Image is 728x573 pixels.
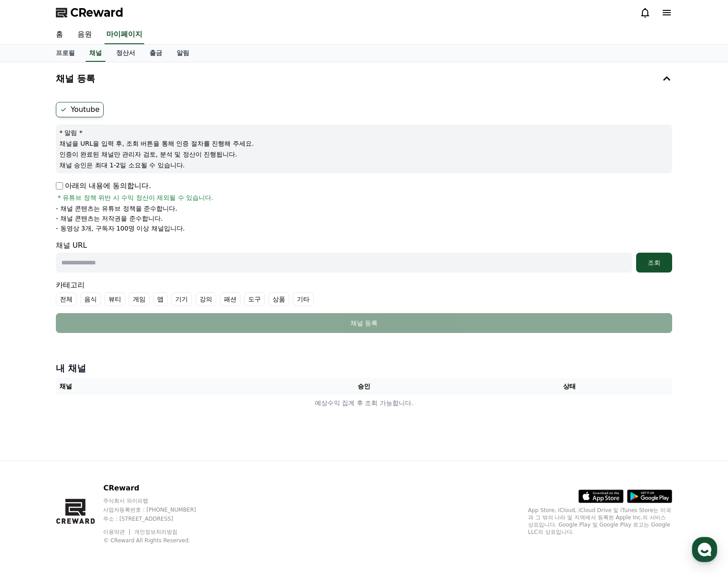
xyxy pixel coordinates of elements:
[59,150,669,159] p: 인증이 완료된 채널만 관리자 검토, 분석 및 정산이 진행됩니다.
[52,66,676,91] button: 채널 등록
[56,240,672,273] div: 채널 URL
[80,292,101,306] label: 음식
[142,45,169,62] a: 출금
[86,45,105,62] a: 채널
[56,180,151,191] p: 아래의 내용에 동의합니다.
[56,102,104,117] label: Youtube
[3,286,59,309] a: 홈
[169,45,196,62] a: 알림
[220,292,241,306] label: 패션
[640,258,669,267] div: 조회
[103,506,213,513] p: 사업자등록번호 : [PHONE_NUMBER]
[109,45,142,62] a: 정산서
[56,224,185,233] p: - 동영상 3개, 구독자 100명 이상 채널입니다.
[467,378,672,395] th: 상태
[103,529,132,535] a: 이용약관
[56,5,123,20] a: CReward
[261,378,467,395] th: 승인
[82,300,93,307] span: 대화
[244,292,265,306] label: 도구
[196,292,216,306] label: 강의
[171,292,192,306] label: 기기
[70,25,99,44] a: 음원
[56,395,672,411] td: 예상수익 집계 후 조회 가능합니다.
[56,74,95,83] h4: 채널 등록
[103,515,213,522] p: 주소 : [STREET_ADDRESS]
[153,292,168,306] label: 앱
[59,161,669,170] p: 채널 승인은 최대 1-2일 소요될 수 있습니다.
[268,292,289,306] label: 상품
[528,507,672,536] p: App Store, iCloud, iCloud Drive 및 iTunes Store는 미국과 그 밖의 나라 및 지역에서 등록된 Apple Inc.의 서비스 상표입니다. Goo...
[116,286,173,309] a: 설정
[56,204,177,213] p: - 채널 콘텐츠는 유튜브 정책을 준수합니다.
[28,300,34,307] span: 홈
[56,378,261,395] th: 채널
[49,25,70,44] a: 홈
[103,497,213,504] p: 주식회사 와이피랩
[70,5,123,20] span: CReward
[74,319,654,328] div: 채널 등록
[56,362,672,374] h4: 내 채널
[59,286,116,309] a: 대화
[56,292,77,306] label: 전체
[139,300,150,307] span: 설정
[105,292,125,306] label: 뷰티
[105,25,144,44] a: 마이페이지
[103,483,213,494] p: CReward
[49,45,82,62] a: 프로필
[56,214,163,223] p: - 채널 콘텐츠는 저작권을 준수합니다.
[129,292,150,306] label: 게임
[103,537,213,544] p: © CReward All Rights Reserved.
[293,292,314,306] label: 기타
[636,253,672,273] button: 조회
[56,313,672,333] button: 채널 등록
[134,529,177,535] a: 개인정보처리방침
[58,193,214,202] span: * 유튜브 정책 위반 시 수익 정산이 제외될 수 있습니다.
[56,280,672,306] div: 카테고리
[59,139,669,148] p: 채널을 URL을 입력 후, 조회 버튼을 통해 인증 절차를 진행해 주세요.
